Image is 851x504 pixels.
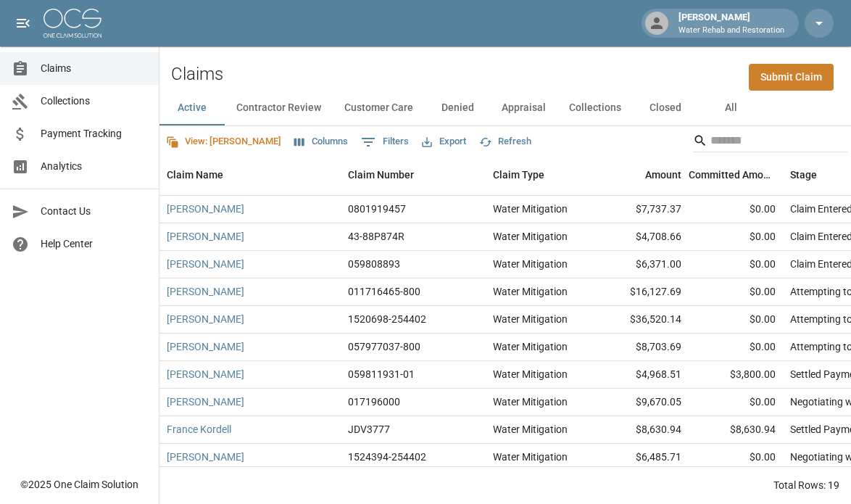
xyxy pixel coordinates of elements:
div: $0.00 [689,251,783,278]
a: [PERSON_NAME] [167,284,244,299]
div: $16,127.69 [594,278,689,306]
a: [PERSON_NAME] [167,257,244,271]
h2: Claims [171,64,223,85]
div: Claim Name [159,154,341,195]
div: Water Mitigation [493,339,568,354]
button: Contractor Review [225,91,333,125]
button: Appraisal [490,91,557,125]
span: Payment Tracking [41,126,147,141]
div: $4,708.66 [594,223,689,251]
div: [PERSON_NAME] [673,10,790,36]
div: Water Mitigation [493,284,568,299]
button: Closed [633,91,698,125]
div: Water Mitigation [493,367,568,381]
div: Claim Type [493,154,544,195]
div: Committed Amount [689,154,783,195]
button: Collections [557,91,633,125]
span: Collections [41,94,147,109]
div: Committed Amount [689,154,776,195]
div: 0801919457 [348,202,406,216]
div: $36,520.14 [594,306,689,334]
div: 057977037-800 [348,339,420,354]
span: Contact Us [41,204,147,219]
span: Claims [41,61,147,76]
div: 011716465-800 [348,284,420,299]
div: Water Mitigation [493,312,568,326]
div: Water Mitigation [493,229,568,244]
span: Analytics [41,159,147,174]
div: 1520698-254402 [348,312,426,326]
div: $0.00 [689,306,783,334]
div: Water Mitigation [493,257,568,271]
div: Claim Number [348,154,414,195]
div: $6,485.71 [594,444,689,471]
div: Stage [790,154,817,195]
div: $0.00 [689,196,783,223]
a: [PERSON_NAME] [167,367,244,381]
div: JDV3777 [348,422,390,437]
div: © 2025 One Claim Solution [20,477,138,492]
button: Show filters [357,131,412,154]
button: All [698,91,763,125]
a: [PERSON_NAME] [167,312,244,326]
button: open drawer [9,9,38,38]
div: 017196000 [348,394,400,409]
div: $9,670.05 [594,389,689,416]
p: Water Rehab and Restoration [678,25,784,37]
div: $0.00 [689,389,783,416]
a: France Kordell [167,422,231,437]
div: 1524394-254402 [348,450,426,464]
div: Water Mitigation [493,422,568,437]
div: Water Mitigation [493,450,568,464]
div: 059808893 [348,257,400,271]
div: Total Rows: 19 [773,478,839,492]
div: Water Mitigation [493,394,568,409]
button: View: [PERSON_NAME] [162,131,285,153]
div: $0.00 [689,278,783,306]
a: [PERSON_NAME] [167,229,244,244]
div: 059811931-01 [348,367,415,381]
button: Refresh [476,131,535,153]
div: dynamic tabs [159,91,851,125]
div: Claim Name [167,154,223,195]
a: [PERSON_NAME] [167,394,244,409]
div: $0.00 [689,444,783,471]
button: Select columns [291,131,352,153]
div: Claim Number [341,154,486,195]
div: Search [693,129,848,155]
div: $8,630.94 [689,416,783,444]
div: $3,800.00 [689,361,783,389]
div: $6,371.00 [594,251,689,278]
a: [PERSON_NAME] [167,450,244,464]
div: Claim Type [486,154,594,195]
div: Water Mitigation [493,202,568,216]
a: Submit Claim [749,64,834,91]
button: Export [418,131,470,153]
span: Help Center [41,236,147,252]
div: $7,737.37 [594,196,689,223]
div: Amount [594,154,689,195]
a: [PERSON_NAME] [167,202,244,216]
div: $8,630.94 [594,416,689,444]
div: 43-88P874R [348,229,404,244]
a: [PERSON_NAME] [167,339,244,354]
button: Customer Care [333,91,425,125]
div: $0.00 [689,334,783,361]
img: ocs-logo-white-transparent.png [43,9,101,38]
div: $8,703.69 [594,334,689,361]
div: Amount [645,154,681,195]
button: Denied [425,91,490,125]
div: $0.00 [689,223,783,251]
button: Active [159,91,225,125]
div: $4,968.51 [594,361,689,389]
